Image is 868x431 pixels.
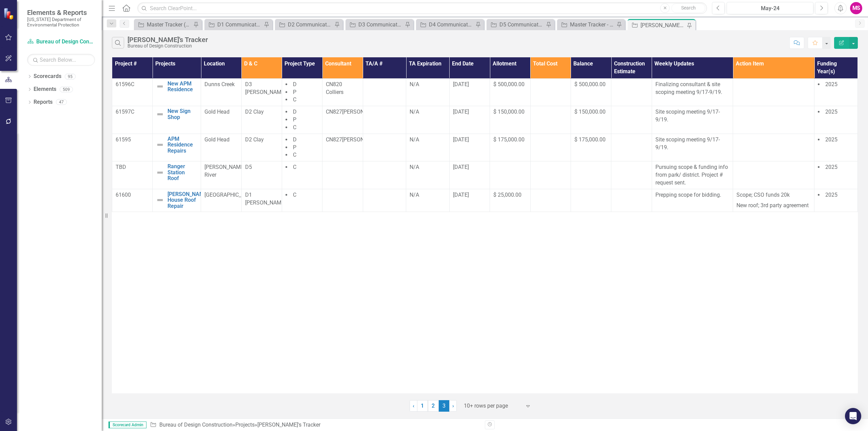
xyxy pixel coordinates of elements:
td: Double-Click to Edit [112,161,153,189]
span: C [293,164,296,170]
td: Double-Click to Edit [406,134,450,161]
div: [PERSON_NAME]'s Tracker [640,21,685,30]
td: Double-Click to Edit [241,161,282,189]
span: 2025 [825,164,837,170]
div: Bureau of Design Construction [127,43,208,48]
td: Double-Click to Edit [611,134,652,161]
td: Double-Click to Edit [814,106,858,134]
td: Double-Click to Edit [530,106,571,134]
a: D2 Communications Tracker [277,20,333,29]
td: Double-Click to Edit [571,106,611,134]
span: Gold Head [204,136,230,143]
span: Search [681,5,696,11]
p: Scope; CSO funds 20k [736,191,811,200]
span: D [293,136,297,143]
div: 509 [60,86,73,92]
td: Double-Click to Edit [112,78,153,106]
td: Double-Click to Edit [241,134,282,161]
td: Double-Click to Edit [406,78,450,106]
td: Double-Click to Edit [733,134,814,161]
p: CN827 [PERSON_NAME] [326,108,359,116]
td: Double-Click to Edit [112,189,153,212]
div: [PERSON_NAME]'s Tracker [257,422,320,428]
span: Dunns Creek [204,81,235,87]
td: Double-Click to Edit [282,189,322,212]
span: Gold Head [204,109,230,115]
span: $ 150,000.00 [493,109,525,115]
div: D2 Communications Tracker [288,20,333,29]
span: $ 150,000.00 [574,109,606,115]
a: D5 Communications Tracker [488,20,544,29]
span: C [293,124,296,131]
span: 2025 [825,136,837,143]
p: Prepping scope for bidding. [655,191,730,199]
p: 61595 [116,136,149,144]
p: Finalizing consultant & site scoping meeting 9/17-9/19. [655,81,730,96]
p: Site scoping meeting 9/17-9/19. [655,108,730,124]
td: Double-Click to Edit [363,161,406,189]
td: Double-Click to Edit [652,78,733,106]
td: Double-Click to Edit [241,189,282,212]
span: D3 [PERSON_NAME] [245,81,286,95]
p: Site scoping meeting 9/17-9/19. [655,136,730,152]
span: $ 25,000.00 [493,192,521,198]
td: Double-Click to Edit [571,161,611,189]
a: [PERSON_NAME] House Roof Repair [167,191,209,209]
span: P [293,89,296,95]
a: 2 [428,400,439,412]
span: [DATE] [453,164,469,170]
span: D2 Clay [245,136,264,143]
p: 61597C [116,108,149,116]
div: Open Intercom Messenger [845,408,861,424]
td: Double-Click to Edit [241,106,282,134]
span: D2 Clay [245,109,264,115]
div: D3 Communications Tracker [358,20,403,29]
a: New APM Residence [167,81,197,93]
img: Not Defined [156,169,164,177]
td: Double-Click to Edit [733,161,814,189]
td: Double-Click to Edit [201,78,241,106]
td: Double-Click to Edit [282,78,322,106]
td: Double-Click to Edit [611,189,652,212]
span: 3 [439,400,450,412]
a: D4 Communications Tracker [418,20,474,29]
td: Double-Click to Edit [322,78,363,106]
td: Double-Click to Edit [363,189,406,212]
td: Double-Click to Edit [571,134,611,161]
div: Master Tracker (External) [147,20,192,29]
td: Double-Click to Edit [652,106,733,134]
td: Double-Click to Edit [814,134,858,161]
div: Master Tracker - Current User [570,20,615,29]
td: Double-Click to Edit [201,106,241,134]
td: Double-Click to Edit [201,134,241,161]
button: MS [850,2,862,14]
td: Double-Click to Edit [322,106,363,134]
td: Double-Click to Edit [530,189,571,212]
button: May-24 [727,2,813,14]
td: Double-Click to Edit [814,161,858,189]
td: Double-Click to Edit [449,78,490,106]
div: N/A [410,108,446,116]
span: P [293,144,296,151]
a: D1 Communications Tracker [206,20,262,29]
td: Double-Click to Edit [490,106,530,134]
span: 2025 [825,192,837,198]
a: Bureau of Design Construction [27,38,95,46]
span: [PERSON_NAME] River [204,164,245,178]
input: Search Below... [27,54,95,66]
span: D5 [245,164,252,170]
div: 95 [65,74,76,79]
span: C [293,192,296,198]
span: [DATE] [453,109,469,115]
td: Double-Click to Edit Right Click for Context Menu [153,161,201,189]
td: Double-Click to Edit [449,134,490,161]
span: C [293,96,296,103]
a: Reports [34,98,53,106]
button: Search [671,3,705,13]
img: Not Defined [156,196,164,204]
td: Double-Click to Edit [201,189,241,212]
td: Double-Click to Edit [449,189,490,212]
input: Search ClearPoint... [137,2,707,14]
td: Double-Click to Edit [406,106,450,134]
